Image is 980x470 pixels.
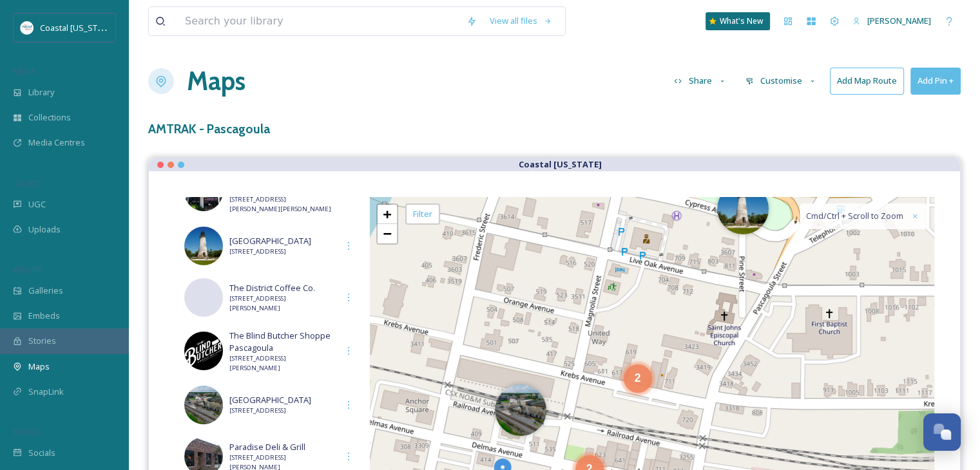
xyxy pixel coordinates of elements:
[910,68,961,94] button: Add Pin +
[739,68,823,93] button: Customise
[229,394,337,406] span: [GEOGRAPHIC_DATA]
[13,427,39,437] span: SOCIALS
[483,8,559,33] a: View all files
[229,282,337,294] span: The District Coffee Co.
[519,158,602,170] strong: Coastal [US_STATE]
[184,332,223,370] img: 382432df-6f5a-472a-8ce3-24ff9fba6a74.jpg
[28,447,55,459] span: Socials
[668,68,733,93] button: Share
[184,227,223,265] img: 3b9b95f6-18ae-4ea5-b78b-eb4bd641a9c3.jpg
[28,310,60,322] span: Embeds
[923,413,961,451] button: Open Chat
[28,223,61,236] span: Uploads
[187,62,245,100] a: Maps
[13,265,43,274] span: WIDGETS
[28,285,63,297] span: Galleries
[28,86,54,99] span: Library
[229,247,337,256] span: [STREET_ADDRESS]
[229,406,337,415] span: [STREET_ADDRESS]
[383,225,391,241] span: −
[28,136,85,149] span: Media Centres
[178,7,460,35] input: Search your library
[806,210,903,222] span: Cmd/Ctrl + Scroll to Zoom
[13,66,35,76] span: MEDIA
[28,335,56,347] span: Stories
[229,330,337,354] span: The Blind Butcher Shoppe Pascagoula
[148,120,270,138] h3: AMTRAK - Pascagoula
[184,386,223,424] img: 2cef938e-6df8-43a9-a310-7d99105035c5.jpg
[846,8,937,33] a: [PERSON_NAME]
[21,21,34,34] img: download%20%281%29.jpeg
[624,364,652,393] div: 2
[28,386,64,398] span: SnapLink
[229,354,337,373] span: [STREET_ADDRESS][PERSON_NAME]
[28,198,46,211] span: UGC
[706,12,770,30] a: What's New
[830,68,904,94] button: Add Map Route
[28,111,71,124] span: Collections
[229,441,337,453] span: Paradise Deli & Grill
[635,371,641,384] span: 2
[28,361,50,373] span: Maps
[229,195,337,214] span: [STREET_ADDRESS][PERSON_NAME][PERSON_NAME]
[13,178,41,188] span: COLLECT
[378,224,397,243] a: Zoom out
[383,206,391,222] span: +
[867,15,931,26] span: [PERSON_NAME]
[40,21,114,33] span: Coastal [US_STATE]
[229,294,337,313] span: [STREET_ADDRESS][PERSON_NAME]
[229,235,337,247] span: [GEOGRAPHIC_DATA]
[405,203,440,225] div: Filter
[378,205,397,224] a: Zoom in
